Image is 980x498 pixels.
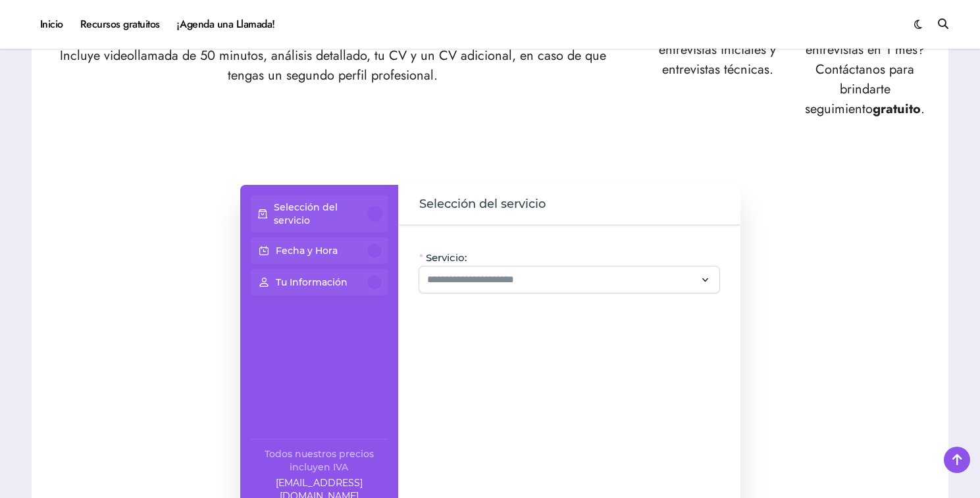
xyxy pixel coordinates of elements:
a: ¡Agenda una Llamada! [168,7,284,42]
span: Selección del servicio [419,195,546,214]
p: Incluye videollamada de 50 minutos, análisis detallado, tu CV y un CV adicional, en caso de que t... [45,46,621,86]
strong: gratuito [873,99,921,118]
a: Inicio [32,7,72,42]
p: Fecha y Hora [276,244,338,257]
div: Todos nuestros precios incluyen IVA [251,447,388,474]
span: Servicio: [426,251,467,264]
a: Recursos gratuitos [72,7,168,42]
p: Selección del servicio [274,201,367,227]
p: Tu Información [276,276,348,289]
